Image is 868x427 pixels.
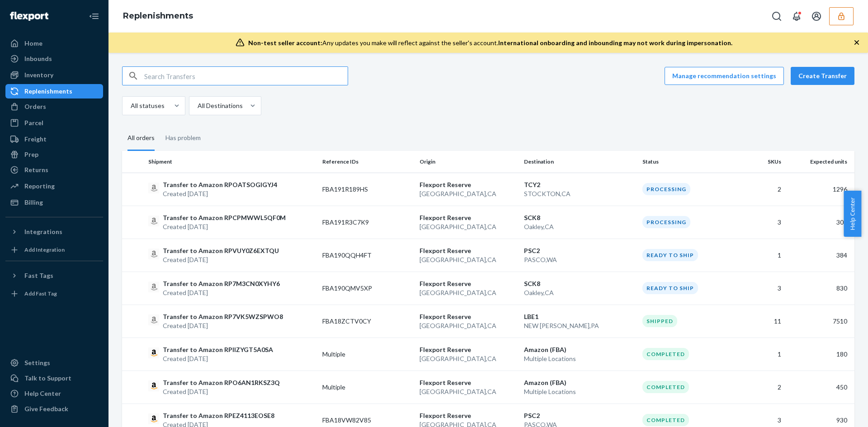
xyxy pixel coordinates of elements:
ol: breadcrumbs [116,3,200,29]
input: Search Transfers [144,67,348,85]
div: All orders [127,126,155,151]
div: Integrations [24,227,62,236]
div: Talk to Support [24,374,71,383]
p: Transfer to Amazon RPIIZYGT5A0SA [163,345,273,354]
div: Any updates you make will reflect against the seller's account. [248,38,732,47]
button: Create Transfer [791,67,854,85]
td: 1296 [785,173,854,206]
div: Inventory [24,70,53,80]
div: Add Integration [24,246,65,253]
a: Replenishments [123,11,193,21]
td: 450 [785,371,854,404]
button: Fast Tags [5,268,103,283]
div: Fast Tags [24,271,53,280]
p: Flexport Reserve [420,246,517,255]
p: Oakley , CA [524,222,635,231]
th: SKUs [736,151,785,173]
td: 308 [785,206,854,239]
p: Oakley , CA [524,288,635,297]
a: Settings [5,356,103,370]
p: Flexport Reserve [420,279,517,288]
td: FBA190QQH4FT [319,239,416,272]
p: [GEOGRAPHIC_DATA] , CA [420,288,517,297]
td: 1 [736,338,785,371]
button: Talk to Support [5,371,103,385]
div: Ready to ship [642,249,698,261]
button: Help Center [844,191,861,237]
p: Transfer to Amazon RP7M3CN0XYHY6 [163,279,280,288]
button: Give Feedback [5,402,103,416]
td: 384 [785,239,854,272]
p: Transfer to Amazon RPO6AN1RKSZ3Q [163,378,280,387]
a: Home [5,36,103,51]
button: Open Search Box [768,7,786,25]
p: PSC2 [524,411,635,420]
p: Transfer to Amazon RPOATSOGIGYJ4 [163,180,277,189]
button: Manage recommendation settings [665,67,784,85]
div: Help Center [24,389,61,398]
p: NEW [PERSON_NAME] , PA [524,321,635,330]
td: 3 [736,272,785,305]
p: Flexport Reserve [420,345,517,354]
div: Processing [642,216,690,228]
a: Inventory [5,68,103,82]
th: Status [639,151,736,173]
div: Completed [642,348,689,360]
a: Inbounds [5,52,103,66]
th: Reference IDs [319,151,416,173]
p: Flexport Reserve [420,180,517,189]
p: [GEOGRAPHIC_DATA] , CA [420,189,517,198]
p: SCK8 [524,213,635,222]
p: Created [DATE] [163,255,279,264]
a: Billing [5,195,103,210]
p: [GEOGRAPHIC_DATA] , CA [420,255,517,264]
p: Created [DATE] [163,288,280,297]
button: Open account menu [807,7,826,25]
td: FBA18ZCTV0CY [319,305,416,338]
td: 11 [736,305,785,338]
a: Returns [5,163,103,177]
div: Home [24,39,42,48]
p: PSC2 [524,246,635,255]
div: Completed [642,381,689,393]
div: Processing [642,183,690,195]
p: Transfer to Amazon RPCPMWWL5QF0M [163,213,286,222]
p: Flexport Reserve [420,213,517,222]
a: Reporting [5,179,103,193]
td: Multiple [319,338,416,371]
p: Amazon (FBA) [524,345,635,354]
a: Replenishments [5,84,103,99]
span: International onboarding and inbounding may not work during impersonation. [498,39,732,47]
p: Created [DATE] [163,222,286,231]
div: Ready to ship [642,282,698,294]
img: Flexport logo [10,12,48,21]
td: Multiple [319,371,416,404]
td: 7510 [785,305,854,338]
button: Open notifications [788,7,806,25]
td: FBA190QMV5XP [319,272,416,305]
div: Add Fast Tag [24,290,57,297]
p: Created [DATE] [163,354,273,363]
input: All statuses [130,101,131,110]
p: Transfer to Amazon RPVUY0Z6EXTQU [163,246,279,255]
p: PASCO , WA [524,255,635,264]
div: Has problem [165,126,201,150]
p: Created [DATE] [163,189,277,198]
td: 1 [736,239,785,272]
div: Replenishments [24,87,72,96]
p: LBE1 [524,312,635,321]
p: Multiple Locations [524,387,635,396]
td: 3 [736,206,785,239]
p: TCY2 [524,180,635,189]
div: Orders [24,102,46,111]
td: FBA191R3C7K9 [319,206,416,239]
span: Non-test seller account: [248,39,322,47]
td: 2 [736,371,785,404]
a: Orders [5,99,103,114]
div: Reporting [24,182,55,191]
th: Origin [416,151,520,173]
div: Give Feedback [24,404,68,413]
p: Amazon (FBA) [524,378,635,387]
